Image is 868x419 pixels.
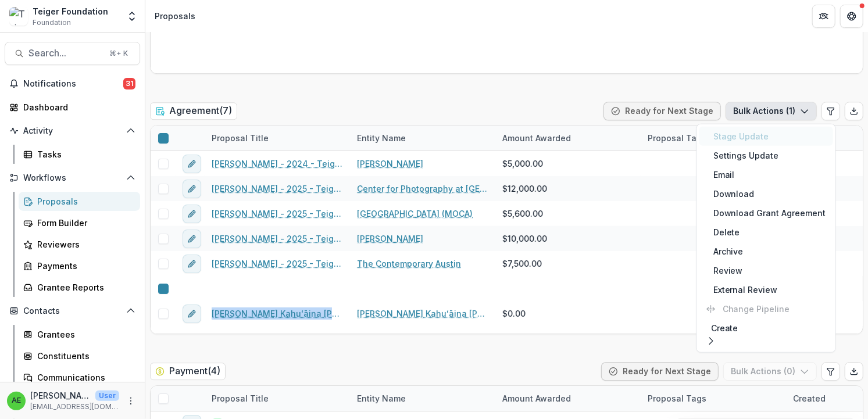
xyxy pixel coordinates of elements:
div: Entity Name [350,126,495,151]
a: The Contemporary Austin [357,257,461,270]
div: ⌘ + K [107,47,130,60]
button: Notifications31 [5,74,140,93]
div: Grantees [37,328,131,341]
button: Partners [812,5,835,28]
div: Proposal Title [205,392,276,404]
span: 31 [123,78,135,89]
button: Edit table settings [821,102,840,120]
span: Contacts [23,306,122,316]
div: Tasks [37,148,131,160]
div: Proposal Title [205,126,350,151]
button: Open entity switcher [124,5,140,28]
a: [PERSON_NAME] - 2025 - Teiger Foundation Travel Grant [212,257,343,270]
span: $5,600.00 [502,207,543,220]
a: [PERSON_NAME] Kahuʻāina [PERSON_NAME] - 2025 - Teiger Foundation Travel Grant [212,307,343,320]
a: Constituents [19,346,140,366]
div: Proposal Title [205,132,276,144]
a: [PERSON_NAME] - 2025 - Teiger Foundation Travel Grant [212,232,343,245]
div: Teiger Foundation [33,5,108,17]
a: [PERSON_NAME] - 2025 - Teiger Foundation Travel Grant [212,207,343,220]
div: Proposal Tags [641,386,786,411]
div: Entity Name [350,392,413,404]
button: edit [183,155,201,173]
div: Created [786,392,833,404]
div: Amount Awarded [495,386,641,411]
span: $7,500.00 [502,257,542,270]
div: Proposal Title [205,386,350,411]
button: Ready for Next Stage [601,362,719,381]
span: Foundation [33,17,71,28]
div: Amount Awarded [495,126,641,151]
div: Amount Awarded [495,392,578,404]
div: Entity Name [350,386,495,411]
span: $12,000.00 [502,182,547,195]
div: Entity Name [350,132,413,144]
button: Ready for Next Stage [603,102,721,120]
button: More [124,394,138,408]
button: Get Help [840,5,863,28]
button: edit [183,305,201,323]
p: [PERSON_NAME] [30,389,91,402]
img: Teiger Foundation [9,7,28,26]
div: Andrea Escobedo [12,397,21,404]
span: Search... [28,48,102,59]
div: Proposal Tags [641,126,786,151]
a: Proposals [19,192,140,211]
div: Proposal Tags [641,132,713,144]
a: [PERSON_NAME] - 2025 - Teiger Foundation Travel Grant [212,182,343,195]
div: Proposals [155,10,195,22]
a: Center for Photography at [GEOGRAPHIC_DATA], Inc. [357,182,488,195]
button: Open Contacts [5,302,140,320]
a: Reviewers [19,235,140,254]
button: Search... [5,42,140,65]
div: Payments [37,260,131,272]
button: Export table data [845,362,863,381]
div: Proposal Tags [641,392,713,404]
a: [PERSON_NAME] - 2024 - Teiger Foundation Travel Grant [212,157,343,170]
a: Tasks [19,145,140,164]
a: Payments [19,256,140,275]
a: [PERSON_NAME] [357,157,423,170]
button: Open Activity [5,121,140,140]
div: Amount Awarded [495,132,578,144]
a: [GEOGRAPHIC_DATA] (MOCA) [357,207,473,220]
div: Form Builder [37,217,131,229]
span: $5,000.00 [502,157,543,170]
button: edit [183,180,201,198]
span: $10,000.00 [502,232,547,245]
button: Bulk Actions (1) [726,102,817,120]
button: Edit table settings [821,362,840,381]
button: edit [183,255,201,273]
h2: Payment ( 4 ) [150,363,226,379]
a: Grantees [19,325,140,344]
p: User [95,391,119,401]
span: $0.00 [502,307,526,320]
button: edit [183,205,201,223]
a: [PERSON_NAME] Kahuʻāina [PERSON_NAME] [357,307,488,320]
div: Constituents [37,350,131,362]
span: Workflows [23,173,122,183]
button: Open Workflows [5,169,140,187]
a: Form Builder [19,213,140,232]
button: edit [183,230,201,248]
div: Communications [37,371,131,384]
div: Grantee Reports [37,281,131,293]
div: Dashboard [23,101,131,113]
span: Activity [23,126,122,136]
a: Grantee Reports [19,278,140,297]
a: Dashboard [5,98,140,117]
div: Reviewers [37,238,131,250]
h2: Agreement ( 7 ) [150,102,237,119]
div: Proposals [37,195,131,207]
button: Bulk Actions (0) [723,362,817,381]
nav: breadcrumb [150,8,200,24]
p: [EMAIL_ADDRESS][DOMAIN_NAME] [30,402,119,412]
